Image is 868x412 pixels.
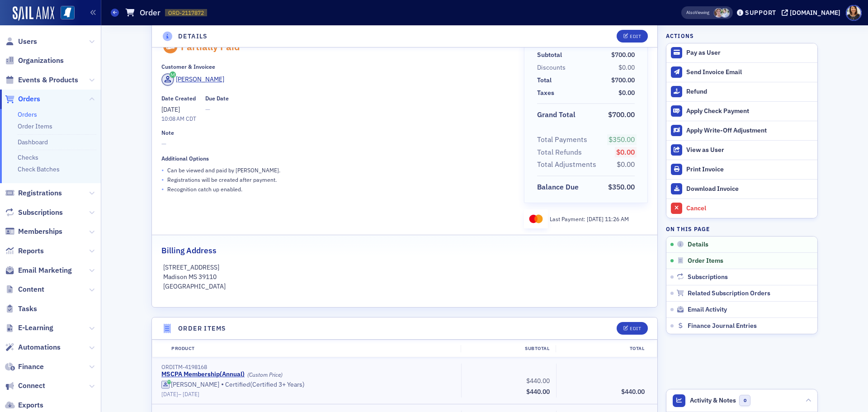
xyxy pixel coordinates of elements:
[181,41,240,52] div: Partially Paid
[688,306,727,314] span: Email Activity
[686,146,813,154] div: View as User
[161,129,174,136] div: Note
[5,381,45,391] a: Connect
[666,32,694,40] h4: Actions
[18,284,44,294] span: Content
[617,160,635,169] span: $0.00
[688,241,708,249] span: Details
[13,6,54,21] a: SailAMX
[537,50,562,60] div: Subtotal
[617,30,648,43] button: Edit
[686,127,813,135] div: Apply Write-Off Adjustment
[537,76,555,85] span: Total
[205,95,229,102] div: Due Date
[666,101,817,121] button: Apply Check Payment
[666,179,817,199] a: Download Invoice
[18,110,37,118] a: Orders
[161,390,178,398] span: [DATE]
[790,9,840,17] div: [DOMAIN_NAME]
[556,345,651,352] div: Total
[5,265,72,275] a: Email Marketing
[171,381,219,389] div: [PERSON_NAME]
[5,208,63,218] a: Subscriptions
[18,304,37,314] span: Tasks
[608,182,635,191] span: $350.00
[611,51,635,59] span: $700.00
[666,160,817,179] a: Print Invoice
[161,370,245,379] a: MSCPA Membership(Annual)
[5,75,78,85] a: Events & Products
[18,94,40,104] span: Orders
[161,381,219,389] a: [PERSON_NAME]
[686,9,695,15] div: Also
[611,76,635,84] span: $700.00
[163,263,646,272] p: [STREET_ADDRESS]
[537,88,557,98] span: Taxes
[686,49,813,57] div: Pay as User
[688,273,728,281] span: Subscriptions
[666,62,817,82] button: Send Invoice Email
[161,166,164,175] span: •
[5,37,37,47] a: Users
[161,73,224,86] a: [PERSON_NAME]
[609,135,635,144] span: $350.00
[618,63,635,71] span: $0.00
[537,88,554,98] div: Taxes
[161,364,455,370] div: ORDITM-4198168
[161,175,164,185] span: •
[745,9,776,17] div: Support
[688,289,770,298] span: Related Subscription Orders
[537,182,579,193] div: Balance Due
[605,215,629,223] span: 11:26 AM
[184,115,196,122] span: CDT
[221,380,224,389] span: •
[176,75,224,84] div: [PERSON_NAME]
[666,82,817,101] button: Refund
[720,8,730,18] span: Luke Abell
[5,323,53,333] a: E-Learning
[167,166,280,174] p: Can be viewed and paid by [PERSON_NAME] .
[163,282,646,291] p: [GEOGRAPHIC_DATA]
[161,391,455,398] div: –
[18,188,62,198] span: Registrations
[18,122,52,130] a: Order Items
[537,147,585,158] span: Total Refunds
[461,345,556,352] div: Subtotal
[537,159,596,170] div: Total Adjustments
[61,6,75,20] img: SailAMX
[18,323,53,333] span: E-Learning
[178,32,208,41] h4: Details
[846,5,862,21] span: Profile
[18,381,45,391] span: Connect
[5,362,44,372] a: Finance
[18,265,72,275] span: Email Marketing
[537,63,569,72] span: Discounts
[537,76,552,85] div: Total
[18,362,44,372] span: Finance
[526,388,550,396] span: $440.00
[247,371,283,378] div: (Custom Price)
[161,139,511,149] span: —
[5,227,62,237] a: Memberships
[167,185,242,193] p: Recognition catch up enabled.
[608,110,635,119] span: $700.00
[161,185,164,194] span: •
[205,105,229,114] span: —
[537,63,566,72] div: Discounts
[5,56,64,66] a: Organizations
[537,50,565,60] span: Subtotal
[686,185,813,193] div: Download Invoice
[630,34,641,39] div: Edit
[5,304,37,314] a: Tasks
[167,175,277,184] p: Registrations will be created after payment.
[18,56,64,66] span: Organizations
[140,7,160,18] h1: Order
[537,109,579,120] span: Grand Total
[168,9,204,17] span: ORD-2117872
[666,43,817,62] button: Pay as User
[666,140,817,160] button: View as User
[165,345,461,352] div: Product
[666,225,818,233] h4: On this page
[5,94,40,104] a: Orders
[686,88,813,96] div: Refund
